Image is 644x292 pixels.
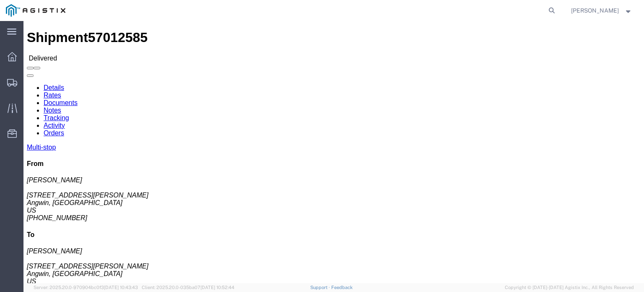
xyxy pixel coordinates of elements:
[310,285,331,290] a: Support
[23,21,644,283] iframe: FS Legacy Container
[571,6,619,15] span: Rochelle Manzoni
[34,285,138,290] span: Server: 2025.20.0-970904bc0f3
[6,4,65,17] img: logo
[505,284,634,291] span: Copyright © [DATE]-[DATE] Agistix Inc., All Rights Reserved
[200,285,234,290] span: [DATE] 10:52:44
[331,285,353,290] a: Feedback
[571,5,633,16] button: [PERSON_NAME]
[104,285,138,290] span: [DATE] 10:43:43
[142,285,234,290] span: Client: 2025.20.0-035ba07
